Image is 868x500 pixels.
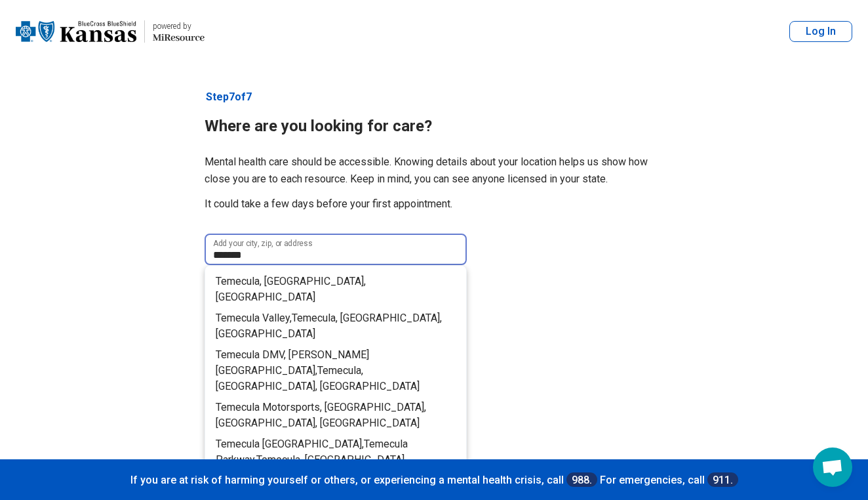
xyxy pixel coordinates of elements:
span: Temecul [216,438,254,450]
span: a, [GEOGRAPHIC_DATA], [GEOGRAPHIC_DATA] [216,312,442,340]
span: Temecul [216,348,254,361]
span: Temecul [317,364,356,377]
h1: Where are you looking for care? [205,115,663,138]
span: a Valley, [254,312,292,324]
a: 911. [707,472,738,487]
span: Temecul [216,312,254,324]
p: Step 7 of 7 [205,89,663,105]
div: powered by [153,20,205,32]
a: Blue Cross Blue Shield Kansaspowered by [16,16,205,47]
button: Log In [789,21,852,42]
span: a, [GEOGRAPHIC_DATA], [GEOGRAPHIC_DATA] [216,275,366,303]
span: a, [GEOGRAPHIC_DATA], [GEOGRAPHIC_DATA] [216,364,420,392]
span: Temecul [216,401,254,413]
span: a [GEOGRAPHIC_DATA], [254,438,364,450]
span: Temecul [256,453,295,466]
span: Temecul [364,438,403,450]
p: If you are at risk of harming yourself or others, or experiencing a mental health crisis, call Fo... [13,472,855,487]
span: a DMV, [PERSON_NAME][GEOGRAPHIC_DATA], [216,348,369,377]
img: Blue Cross Blue Shield Kansas [16,16,136,47]
span: Temecul [216,275,254,287]
a: Open chat [813,448,852,487]
p: It could take a few days before your first appointment. [205,196,663,213]
p: Mental health care should be accessible. Knowing details about your location helps us show how cl... [205,154,663,188]
span: a Motorsports, [GEOGRAPHIC_DATA], [GEOGRAPHIC_DATA], [GEOGRAPHIC_DATA] [216,401,426,429]
span: Temecul [292,312,330,324]
a: 988. [566,472,597,487]
span: a, [GEOGRAPHIC_DATA], [GEOGRAPHIC_DATA] [216,453,406,482]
